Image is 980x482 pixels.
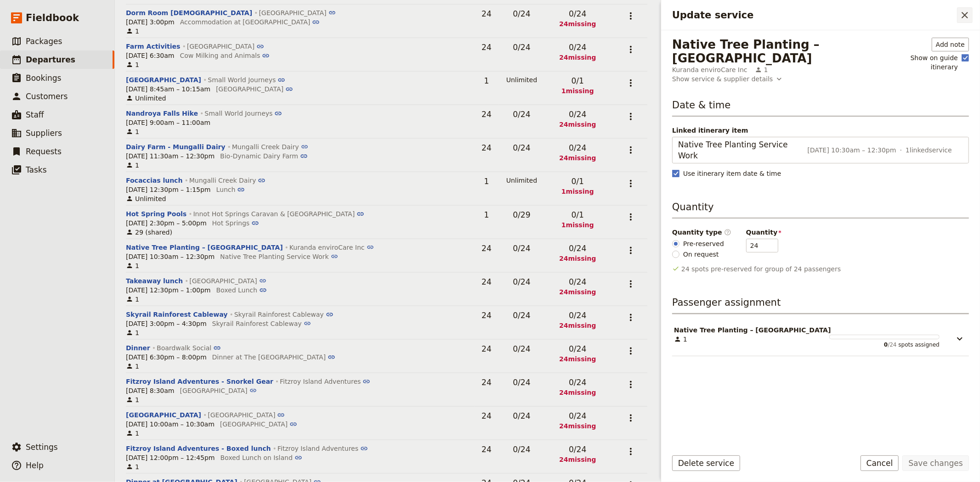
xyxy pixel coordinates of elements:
span: 0 / 1 [572,176,584,187]
span: 24 missing [549,53,607,62]
button: Delete service [672,455,740,471]
h3: Quantity [672,200,969,219]
h3: Date & time [672,98,969,117]
span: Staff [26,110,44,119]
span: [DATE] 6:30am [126,51,174,60]
span: ​ [956,139,963,150]
h2: Update service [672,8,957,22]
button: [GEOGRAPHIC_DATA] [216,84,293,94]
button: Native Tree Planting Service Work [220,252,338,261]
span: 0 / 24 [569,377,586,388]
button: Accommodation at [GEOGRAPHIC_DATA] [180,17,320,27]
button: Actions [623,209,639,225]
button: Actions [623,377,639,392]
span: 1 [755,65,768,74]
span: Linked itinerary item [672,126,969,135]
button: Dairy Farm - Mungalli Dairy [126,142,226,151]
button: [GEOGRAPHIC_DATA] [126,410,201,420]
a: Kuranda enviroCare Inc [289,244,374,251]
span: 0 / 24 [513,110,530,119]
button: Actions [623,75,639,91]
button: Dorm Room [DEMOGRAPHIC_DATA] [126,8,252,17]
span: 0 / 24 [513,9,530,18]
a: Mungalli Creek Dairy [189,177,266,184]
button: Fitzroy Island Adventures - Snorkel Gear [126,377,273,386]
span: 0 / 24 [513,244,530,253]
span: 1 missing [549,86,607,95]
span: 0 / 24 [569,42,586,53]
button: Dinner [126,343,150,353]
a: Small World Journeys [204,110,282,117]
span: 0 / 24 [569,310,586,321]
a: [GEOGRAPHIC_DATA] [259,9,336,17]
span: 0 / 24 [569,410,586,421]
span: 24 [482,445,492,454]
button: Nandroya Falls Hike [126,109,198,118]
span: 1 [126,60,139,69]
span: 1 [126,295,139,304]
span: / 24 [888,342,896,348]
span: [DATE] 11:30am – 12:30pm [126,151,215,161]
span: 24 missing [549,153,607,163]
button: Lunch [216,185,245,194]
h3: Passenger assignment [672,296,969,314]
span: On request [683,250,719,259]
span: 24 missing [549,421,607,431]
button: Actions [623,310,639,325]
span: 24 [482,277,492,286]
button: Actions [623,444,639,460]
span: [DATE] 3:00pm – 4:30pm [126,319,207,328]
span: Native Tree Planting Service Work [678,139,804,161]
span: 1 missing [549,220,607,230]
a: Boardwalk Social [157,344,221,352]
span: Native Tree Planting – [GEOGRAPHIC_DATA] [674,325,831,335]
span: 0 / 24 [513,277,530,286]
span: 1 [126,127,139,136]
span: 24 missing [549,120,607,129]
button: Boxed Lunch [216,286,267,295]
a: [GEOGRAPHIC_DATA] [208,411,285,419]
span: Unlimited [502,75,541,84]
span: 24 [482,311,492,320]
button: Native Tree Planting – [GEOGRAPHIC_DATA] [126,243,283,252]
span: 0 / 29 [513,210,530,219]
span: 1 [484,177,489,186]
span: 0 / 24 [513,311,530,320]
span: 24 [482,43,492,52]
span: 1 [674,335,687,344]
a: Skyrail Rainforest Cableway [234,311,334,318]
span: 0 / 24 [569,109,586,120]
span: 24 missing [549,321,607,330]
button: Cow Milking and Animals [180,51,270,60]
button: [GEOGRAPHIC_DATA] [126,75,201,84]
span: [DATE] 12:30pm – 1:00pm [126,286,211,295]
span: 24 [482,143,492,152]
a: Small World Journeys [208,76,285,84]
span: 0 / 24 [513,43,530,52]
span: Quantity [746,229,778,236]
span: Pre-reserved [683,239,724,248]
span: 24 missing [549,287,607,297]
div: Native Tree Planting – [GEOGRAPHIC_DATA] [672,38,897,65]
button: Actions [623,8,639,24]
span: Unlimited [502,176,541,185]
span: 0 / 24 [513,378,530,387]
span: Tasks [26,165,47,174]
button: Actions [623,343,639,359]
span: [DATE] 8:30am [126,386,174,395]
span: ​ [724,229,731,236]
button: Focaccias lunch [126,176,182,185]
span: 24 [482,411,492,420]
span: 1 [126,395,139,404]
span: Unlimited [126,194,166,203]
span: 1 [126,429,139,438]
span: 1 [126,27,139,36]
span: 24 [482,378,492,387]
span: Show on guide itinerary [901,53,958,72]
span: 24 [482,9,492,18]
span: 1 linked service [900,146,952,155]
button: [GEOGRAPHIC_DATA] [180,386,257,395]
span: Use itinerary item date & time [683,169,781,178]
span: 0 / 24 [569,276,586,287]
span: Bookings [26,73,61,83]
